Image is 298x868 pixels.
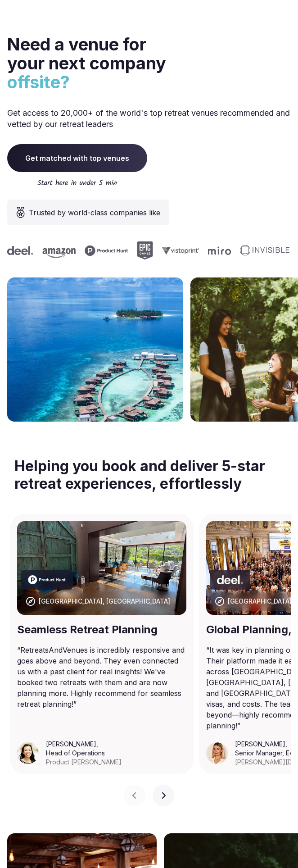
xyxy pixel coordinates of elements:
div: Product [PERSON_NAME] [46,758,122,767]
div: Head of Operations [46,749,122,758]
img: Leeann Trang [17,742,39,764]
img: Triana Jewell-Lujan [206,742,228,764]
span: Need a venue for your next company [7,34,166,73]
svg: Invisible company logo [239,245,289,256]
div: Seamless Retreat Planning [17,622,186,637]
blockquote: “ RetreatsAndVenues is incredibly responsive and goes above and beyond. They even connected us wi... [17,645,186,709]
p: Get access to 20,000+ of the world's top retreat venues recommended and vetted by our retreat lea... [7,107,291,130]
svg: Epic Games company logo [136,241,152,259]
svg: Vistaprint company logo [161,247,198,254]
cite: [PERSON_NAME] [235,740,285,748]
img: villas-on-ocean [7,277,183,422]
div: [GEOGRAPHIC_DATA], [GEOGRAPHIC_DATA] [39,597,170,606]
img: Start here in under 5 min [37,179,117,185]
figcaption: , [46,740,122,767]
cite: [PERSON_NAME] [46,740,96,748]
span: offsite? [7,73,291,92]
h2: Helping you book and deliver 5-star retreat experiences, effortlessly [14,447,284,503]
svg: Miro company logo [207,246,230,255]
img: Barcelona, Spain [17,521,186,615]
a: Get matched with top venues [7,144,147,172]
span: Trusted by world-class companies like [29,207,160,218]
svg: Deel company logo [217,575,243,584]
svg: Deel company logo [6,246,32,255]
